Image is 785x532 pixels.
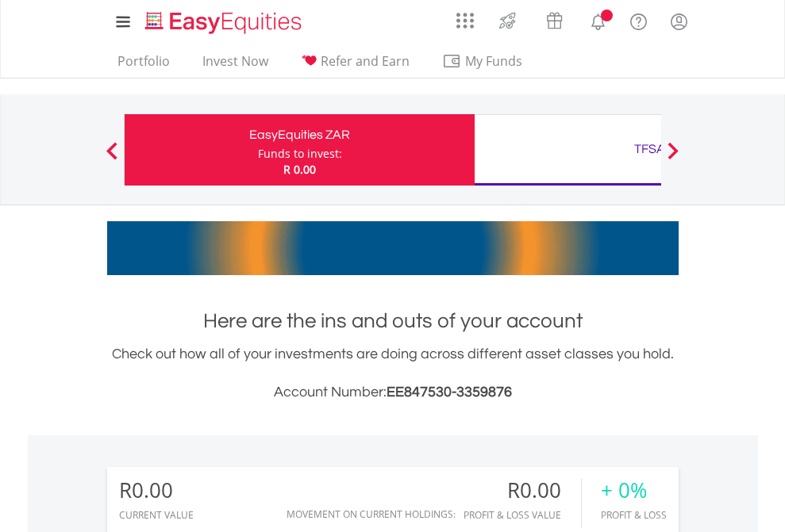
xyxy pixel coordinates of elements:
[107,343,679,404] div: Check out how all of your investments are doing across different asset classes you hold.
[464,510,581,520] div: Profit & Loss Value
[107,381,679,404] h3: Account Number:
[657,150,689,166] button: Next
[119,510,194,520] div: CURRENT VALUE
[618,4,659,36] a: FAQ's and Support
[119,479,194,502] div: R0.00
[531,4,578,33] a: Vouchers
[142,10,308,36] img: EasyEquities_Logo.png
[107,307,679,335] h1: Here are the ins and outs of your account
[139,4,308,36] a: Home page
[464,479,581,502] div: R0.00
[111,53,176,78] a: Portfolio
[659,4,699,39] a: My Profile
[541,8,568,33] img: vouchers-v2.svg
[387,385,512,400] span: EE847530-3359876
[196,53,275,78] a: Invest Now
[283,162,316,177] span: R 0.00
[258,146,342,162] div: Funds to invest:
[134,124,465,146] div: EasyEquities ZAR
[107,221,679,275] img: EasyMortage Promotion Banner
[494,8,521,33] img: thrive-v2.svg
[96,150,128,166] button: Previous
[578,4,618,36] a: Notifications
[601,479,667,502] div: + 0%
[601,510,667,520] div: Profit & Loss
[321,52,410,70] span: Refer and Earn
[442,51,546,71] span: My Funds
[294,53,416,78] a: Refer and Earn
[287,509,456,519] div: Movement on Current Holdings:
[446,4,484,29] a: AppsGrid
[456,12,474,29] img: grid-menu-icon.svg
